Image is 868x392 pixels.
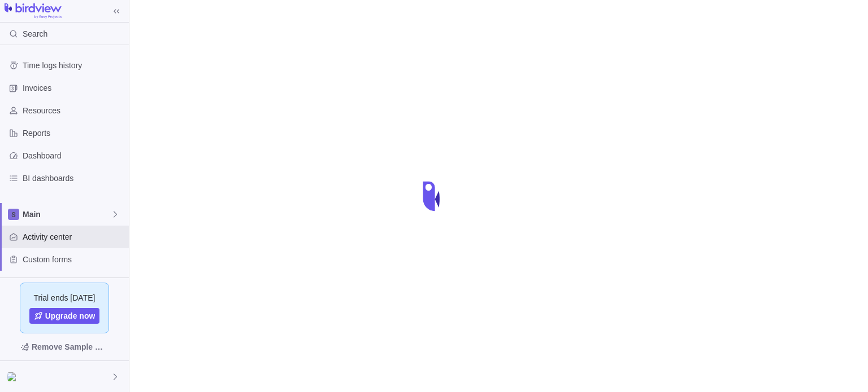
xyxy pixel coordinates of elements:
[5,3,62,19] img: logo
[32,340,108,354] span: Remove Sample Data
[7,370,20,384] div: <s>tets</s>
[45,310,96,321] span: Upgrade now
[23,28,47,39] span: Search
[23,150,124,161] span: Dashboard
[23,60,124,71] span: Time logs history
[34,292,96,303] span: Trial ends [DATE]
[23,209,111,220] span: Main
[9,338,120,356] span: Remove Sample Data
[23,82,124,94] span: Invoices
[23,231,124,243] span: Activity center
[7,372,20,381] img: Show
[23,127,124,139] span: Reports
[29,308,100,324] a: Upgrade now
[23,254,124,265] span: Custom forms
[411,174,457,219] div: loading
[23,105,124,116] span: Resources
[23,173,124,184] span: BI dashboards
